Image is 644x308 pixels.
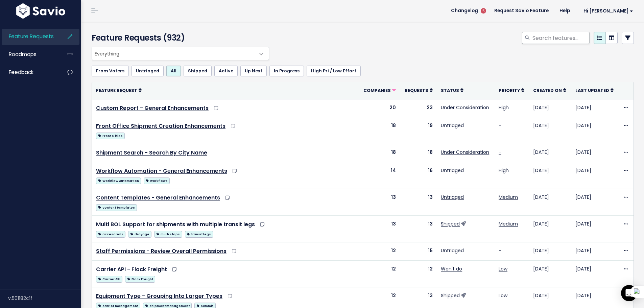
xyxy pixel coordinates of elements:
[499,104,509,111] a: High
[92,32,266,44] h4: Feature Requests (932)
[441,194,464,200] a: Untriaged
[499,292,507,299] a: Low
[400,144,437,162] td: 18
[96,194,220,202] a: Content Templates - General Enhancements
[583,8,633,14] span: Hi [PERSON_NAME]
[571,162,619,189] td: [DATE]
[441,265,462,272] a: Won't do
[358,144,400,162] td: 18
[269,66,304,76] a: In Progress
[499,220,518,227] a: Medium
[358,99,400,117] td: 20
[529,189,571,216] td: [DATE]
[96,167,227,175] a: Workflow Automation - General Enhancements
[575,87,614,94] a: Last Updated
[489,6,554,16] a: Request Savio Feature
[529,99,571,117] td: [DATE]
[529,117,571,144] td: [DATE]
[441,104,489,111] a: Under Consideration
[441,220,460,227] a: Shipped
[9,33,54,40] span: Feature Requests
[405,88,428,93] span: Requests
[9,69,33,76] span: Feedback
[499,194,518,200] a: Medium
[400,242,437,261] td: 15
[184,66,212,76] a: Shipped
[363,87,396,94] a: Companies
[96,177,141,184] span: Workflow Automation
[441,122,464,129] a: Untriaged
[533,88,562,93] span: Created On
[96,87,142,94] a: Feature Request
[96,149,207,157] a: Shipment Search - Search By City Name
[96,203,137,211] a: content templates
[92,66,634,76] ul: Filter feature requests
[529,162,571,189] td: [DATE]
[307,66,361,76] a: High Pri / Low Effort
[92,66,129,76] a: From Voters
[96,230,125,238] a: accesorials
[240,66,267,76] a: Up Next
[125,276,155,283] span: Flock Freight
[96,275,122,283] a: Carrier API
[96,131,125,140] a: Front Office
[441,167,464,174] a: Untriaged
[128,231,151,238] span: drayage
[358,216,400,242] td: 13
[575,6,639,16] a: Hi [PERSON_NAME]
[499,87,524,94] a: Priority
[554,6,575,16] a: Help
[154,230,182,238] a: multi stops
[571,144,619,162] td: [DATE]
[451,8,478,13] span: Changelog
[529,242,571,261] td: [DATE]
[533,87,566,94] a: Created On
[15,3,67,19] img: logo-white.9d6f32f41409.svg
[571,260,619,287] td: [DATE]
[571,242,619,261] td: [DATE]
[441,292,460,299] a: Shipped
[96,88,137,93] span: Feature Request
[400,99,437,117] td: 23
[96,247,226,255] a: Staff Permissions - Review Overall Permissions
[400,216,437,242] td: 13
[96,292,222,300] a: Equipment Type - Grouping Into Larger Types
[358,162,400,189] td: 14
[529,216,571,242] td: [DATE]
[499,122,501,129] a: -
[92,47,255,60] span: Everything
[405,87,433,94] a: Requests
[96,176,141,185] a: Workflow Automation
[529,260,571,287] td: [DATE]
[499,149,501,156] a: -
[481,8,486,14] span: 5
[400,260,437,287] td: 12
[128,230,151,238] a: drayage
[132,66,164,76] a: Untriaged
[2,47,56,62] a: Roadmaps
[154,231,182,238] span: multi stops
[144,176,170,185] a: workflows
[96,265,167,273] a: Carrier API - Flock Freight
[2,65,56,80] a: Feedback
[2,29,56,44] a: Feature Requests
[92,47,269,60] span: Everything
[441,88,459,93] span: Status
[571,117,619,144] td: [DATE]
[532,32,590,44] input: Search features...
[571,99,619,117] td: [DATE]
[363,88,391,93] span: Companies
[441,87,463,94] a: Status
[499,265,507,272] a: Low
[96,204,137,211] span: content templates
[8,289,81,307] div: v.501182c1f
[571,189,619,216] td: [DATE]
[96,231,125,238] span: accesorials
[529,144,571,162] td: [DATE]
[400,189,437,216] td: 13
[499,247,501,254] a: -
[144,177,170,184] span: workflows
[9,51,37,58] span: Roadmaps
[96,104,209,112] a: Custom Report - General Enhancements
[358,260,400,287] td: 12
